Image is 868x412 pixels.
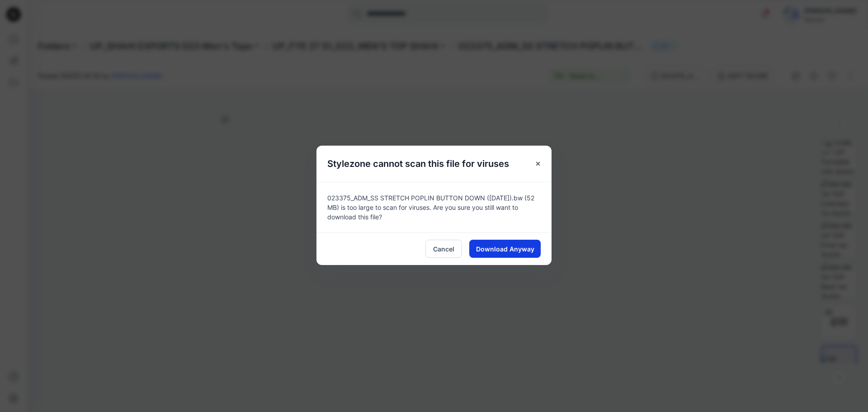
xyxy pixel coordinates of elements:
button: Close [530,156,546,172]
button: Cancel [425,240,462,258]
span: Cancel [433,244,454,254]
button: Download Anyway [469,240,541,258]
span: Download Anyway [476,244,534,254]
div: 023375_ADM_SS STRETCH POPLIN BUTTON DOWN ([DATE]).bw (52 MB) is too large to scan for viruses. Ar... [316,182,552,232]
h5: Stylezone cannot scan this file for viruses [316,146,520,182]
